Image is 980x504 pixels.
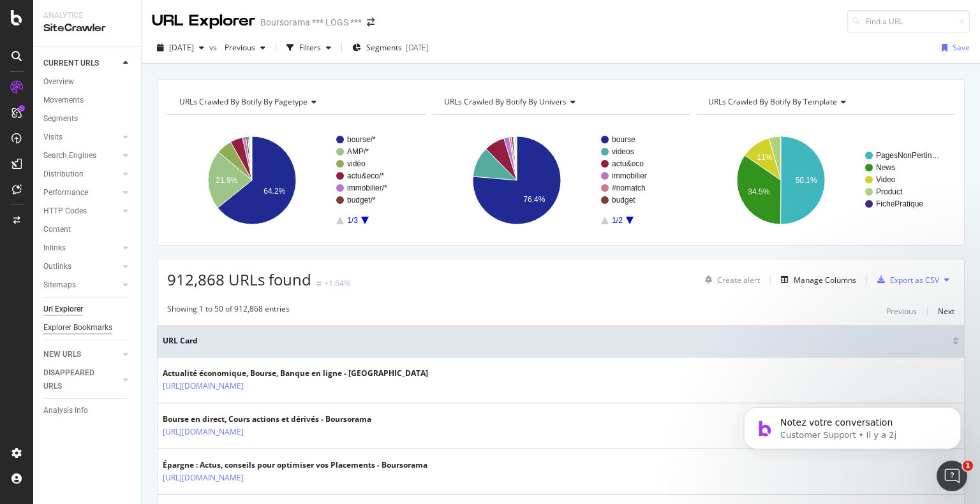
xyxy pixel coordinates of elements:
[219,42,255,53] span: Previous
[209,42,219,53] span: vs
[43,112,132,126] a: Segments
[43,21,131,36] div: SiteCrawler
[872,270,939,290] button: Export as CSV
[43,186,119,199] a: Performance
[167,303,290,319] div: Showing 1 to 50 of 912,868 entries
[43,223,71,236] div: Content
[43,241,119,255] a: Inlinks
[299,42,321,53] div: Filters
[347,184,387,192] text: immobilier/*
[347,159,366,168] text: vidéo
[216,176,237,185] text: 21.9%
[43,10,131,21] div: Analytics
[406,42,429,53] div: [DATE]
[347,147,369,156] text: AMP/*
[748,187,770,196] text: 34.5%
[43,112,78,126] div: Segments
[612,196,635,205] text: budget
[886,303,917,319] button: Previous
[43,321,112,335] div: Explorer Bookmarks
[43,348,119,361] a: NEW URLS
[43,168,119,181] a: Distribution
[706,92,943,112] h4: URLs Crawled By Botify By template
[152,38,209,58] button: [DATE]
[169,42,194,53] span: 2025 Aug. 8th
[612,147,634,156] text: videos
[43,57,119,70] a: CURRENT URLS
[886,306,917,317] div: Previous
[876,163,895,172] text: News
[43,366,108,393] div: DISAPPEARED URLS
[43,149,96,162] div: Search Engines
[366,42,402,53] span: Segments
[163,472,244,484] a: [URL][DOMAIN_NAME]
[612,159,644,168] text: actu&eco
[347,38,434,58] button: Segments[DATE]
[264,187,285,196] text: 64.2%
[523,195,545,204] text: 76.4%
[876,151,939,160] text: PagesNonPertin…
[43,366,119,393] a: DISAPPEARED URLS
[347,216,358,225] text: 1/3
[612,171,647,180] text: immobilier
[43,168,84,181] div: Distribution
[316,282,322,285] img: Equal
[876,175,896,184] text: Video
[177,92,414,112] h4: URLs Crawled By Botify By pagetype
[163,459,427,471] div: Épargne : Actus, conseils pour optimiser vos Placements - Boursorama
[219,38,271,58] button: Previous
[938,306,954,317] div: Next
[281,38,336,58] button: Filters
[796,176,817,185] text: 50.1%
[43,131,119,144] a: Visits
[43,260,119,273] a: Outlinks
[953,42,970,53] div: Save
[43,241,66,255] div: Inlinks
[43,94,132,107] a: Movements
[43,404,88,417] div: Analysis Info
[717,275,760,285] div: Create alert
[937,461,967,491] iframe: Intercom live chat
[43,223,132,236] a: Content
[876,199,923,208] text: FichePratique
[444,96,567,107] span: URLs Crawled By Botify By univers
[179,96,308,107] span: URLs Crawled By Botify By pagetype
[347,135,376,144] text: bourse/*
[43,75,74,89] div: Overview
[700,270,760,290] button: Create alert
[347,171,384,180] text: actu&eco/*
[43,57,99,70] div: CURRENT URLS
[708,96,837,107] span: URLs Crawled By Botify By template
[43,205,119,218] a: HTTP Codes
[432,125,690,236] svg: A chart.
[43,94,84,107] div: Movements
[794,275,856,285] div: Manage Columns
[43,75,132,89] a: Overview
[167,125,426,236] svg: A chart.
[725,380,980,470] iframe: Intercom notifications message
[938,303,954,319] button: Next
[847,10,970,32] input: Find a URL
[324,278,350,289] div: +1.64%
[776,272,856,287] button: Manage Columns
[163,426,244,438] a: [URL][DOMAIN_NAME]
[696,125,954,236] svg: A chart.
[890,275,939,285] div: Export as CSV
[163,368,428,379] div: Actualité économique, Bourse, Banque en ligne - [GEOGRAPHIC_DATA]
[43,348,81,361] div: NEW URLS
[43,303,132,316] a: Url Explorer
[43,321,132,335] a: Explorer Bookmarks
[43,303,83,316] div: Url Explorer
[43,278,119,292] a: Sitemaps
[163,335,949,347] span: URL Card
[43,404,132,417] a: Analysis Info
[43,131,63,144] div: Visits
[43,278,76,292] div: Sitemaps
[163,414,371,425] div: Bourse en direct, Cours actions et dérivés - Boursorama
